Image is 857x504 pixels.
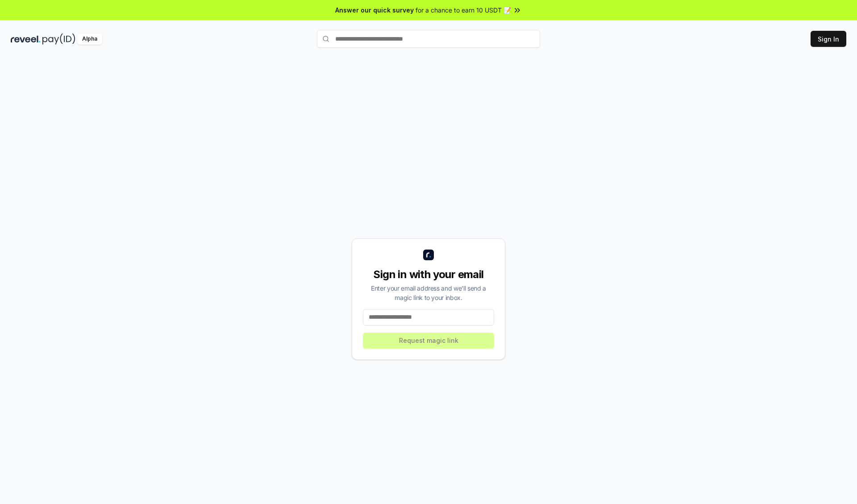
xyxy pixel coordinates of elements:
div: Sign in with your email [363,267,494,282]
div: Enter your email address and we’ll send a magic link to your inbox. [363,283,494,302]
img: reveel_dark [11,33,41,45]
span: for a chance to earn 10 USDT 📝 [416,5,511,15]
button: Sign In [811,31,846,47]
img: logo_small [423,250,434,260]
span: Answer our quick survey [335,5,414,15]
img: pay_id [42,33,75,45]
div: Alpha [77,33,102,45]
